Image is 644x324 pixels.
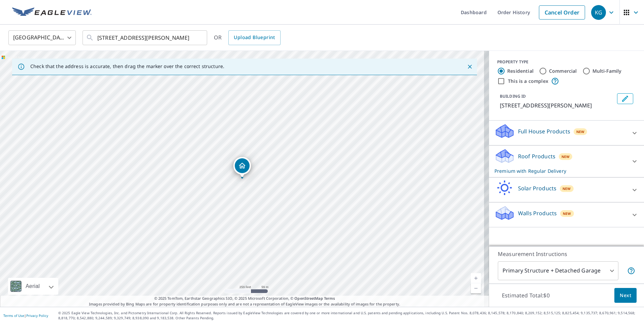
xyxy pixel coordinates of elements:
div: KG [591,5,606,20]
p: Premium with Regular Delivery [494,167,626,174]
a: Current Level 17, Zoom Out [471,283,481,293]
label: This is a complex [508,78,548,85]
div: [GEOGRAPHIC_DATA] [8,28,76,47]
a: Upload Blueprint [228,30,280,45]
a: Terms [324,296,335,301]
div: Primary Structure + Detached Garage [498,261,618,280]
span: © 2025 TomTom, Earthstar Geographics SIO, © 2025 Microsoft Corporation, © [154,296,335,301]
span: New [576,129,585,134]
p: Solar Products [518,184,556,192]
div: Aerial [24,278,42,295]
div: PROPERTY TYPE [497,59,636,65]
p: Check that the address is accurate, then drag the marker over the correct structure. [30,63,224,69]
p: Walls Products [518,209,557,217]
div: Dropped pin, building 1, Residential property, 4450 Hamby Pond Pl NW Acworth, GA 30102 [233,157,251,178]
a: Current Level 17, Zoom In [471,273,481,283]
p: [STREET_ADDRESS][PERSON_NAME] [500,101,614,109]
img: EV Logo [12,7,92,18]
span: Upload Blueprint [234,33,275,42]
div: OR [214,30,281,45]
p: Measurement Instructions [498,250,635,258]
span: New [563,211,571,216]
a: Privacy Policy [26,313,48,318]
div: Roof ProductsNewPremium with Regular Delivery [494,148,639,174]
div: Solar ProductsNew [494,180,639,199]
button: Next [614,288,637,303]
div: Aerial [8,278,58,295]
label: Residential [507,68,534,74]
p: Roof Products [518,152,555,160]
div: Full House ProductsNew [494,123,639,142]
a: Cancel Order [539,5,585,20]
label: Multi-Family [592,68,622,74]
span: Your report will include the primary structure and a detached garage if one exists. [627,267,635,275]
span: New [562,186,571,191]
span: New [561,154,570,159]
button: Edit building 1 [617,93,633,104]
p: © 2025 Eagle View Technologies, Inc. and Pictometry International Corp. All Rights Reserved. Repo... [58,311,641,321]
div: Walls ProductsNew [494,205,639,224]
label: Commercial [549,68,577,74]
input: Search by address or latitude-longitude [97,28,193,47]
button: Close [465,62,474,71]
p: Estimated Total: $0 [496,288,555,303]
p: Full House Products [518,127,570,135]
p: BUILDING ID [500,93,526,99]
a: Terms of Use [3,313,24,318]
span: Next [620,291,631,300]
p: | [3,314,48,318]
a: OpenStreetMap [294,296,323,301]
